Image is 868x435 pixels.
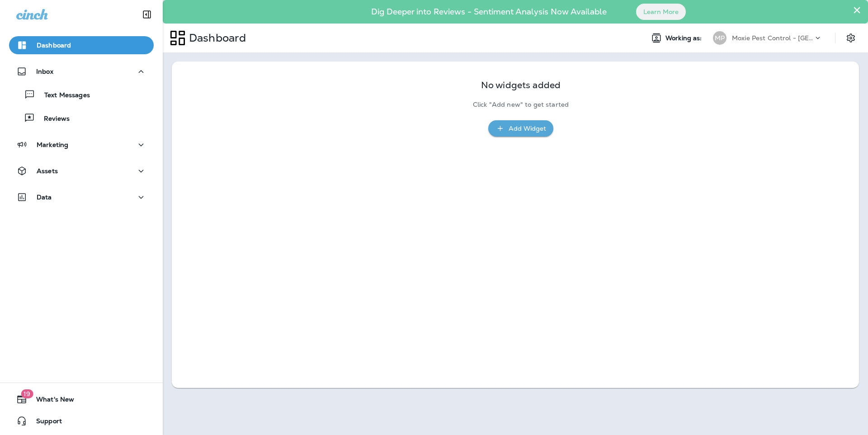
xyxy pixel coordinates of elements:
[9,36,154,54] button: Dashboard
[185,31,246,45] p: Dashboard
[488,120,553,137] button: Add Widget
[481,81,561,89] p: No widgets added
[9,62,154,80] button: Inbox
[509,123,546,134] div: Add Widget
[665,34,704,42] span: Working as:
[345,10,633,13] p: Dig Deeper into Reviews - Sentiment Analysis Now Available
[9,162,154,180] button: Assets
[843,30,859,46] button: Settings
[9,412,154,430] button: Support
[35,115,70,123] p: Reviews
[713,31,726,45] div: MP
[9,109,154,128] button: Reviews
[9,390,154,408] button: 19What's New
[37,167,58,175] p: Assets
[37,42,71,49] p: Dashboard
[37,141,68,148] p: Marketing
[21,389,33,398] span: 19
[35,91,90,100] p: Text Messages
[134,5,160,24] button: Collapse Sidebar
[636,4,686,20] button: Learn More
[27,396,74,407] span: What's New
[9,85,154,104] button: Text Messages
[9,136,154,154] button: Marketing
[37,194,52,201] p: Data
[732,34,813,42] p: Moxie Pest Control - [GEOGRAPHIC_DATA]
[473,101,569,109] p: Click "Add new" to get started
[9,188,154,206] button: Data
[853,3,861,17] button: Close
[27,417,62,428] span: Support
[36,68,53,75] p: Inbox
